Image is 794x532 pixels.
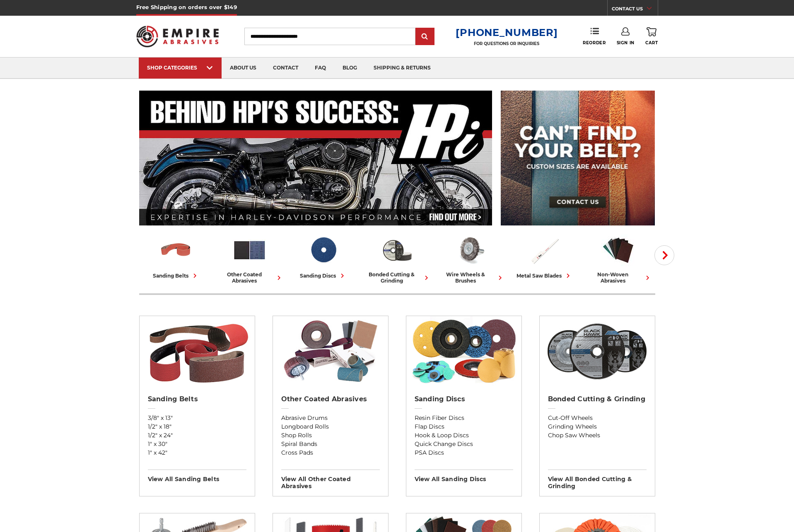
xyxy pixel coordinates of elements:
h2: Sanding Belts [148,395,246,403]
a: wire wheels & brushes [437,233,504,284]
img: Empire Abrasives [136,20,219,53]
img: Non-woven Abrasives [601,233,635,267]
img: Other Coated Abrasives [232,233,267,267]
a: Hook & Loop Discs [415,431,513,440]
button: Next [654,245,674,265]
img: Wire Wheels & Brushes [454,233,488,267]
img: Other Coated Abrasives [277,316,384,386]
a: 1/2" x 24" [148,431,246,440]
div: SHOP CATEGORIES [147,65,213,71]
a: Reorder [583,27,606,45]
a: Resin Fiber Discs [415,414,513,422]
a: Quick Change Discs [415,440,513,448]
a: 3/8" x 13" [148,414,246,422]
a: PSA Discs [415,448,513,457]
h2: Other Coated Abrasives [281,395,380,403]
a: Grinding Wheels [548,422,647,431]
img: Metal Saw Blades [527,233,562,267]
a: shipping & returns [365,58,439,79]
h3: View All sanding discs [415,470,513,483]
img: Sanding Discs [410,316,517,386]
a: 1/2" x 18" [148,422,246,431]
span: Reorder [583,40,606,46]
div: metal saw blades [516,271,572,280]
h2: Sanding Discs [415,395,513,403]
img: promo banner for custom belts. [501,91,655,225]
span: Sign In [617,40,635,46]
input: Submit [417,29,433,45]
a: Cart [645,27,658,46]
a: Cut-Off Wheels [548,414,647,422]
a: Chop Saw Wheels [548,431,647,440]
h3: View All sanding belts [148,470,246,483]
a: other coated abrasives [216,233,283,284]
a: 1" x 30" [148,440,246,448]
a: non-woven abrasives [585,233,652,284]
a: 1" x 42" [148,448,246,457]
a: Shop Rolls [281,431,380,440]
a: about us [222,58,265,79]
h2: Bonded Cutting & Grinding [548,395,647,403]
div: sanding belts [153,271,199,280]
a: [PHONE_NUMBER] [456,26,557,38]
a: metal saw blades [511,233,578,280]
div: other coated abrasives [216,271,283,284]
a: faq [306,58,334,79]
a: Abrasive Drums [281,414,380,422]
p: FOR QUESTIONS OR INQUIRIES [456,41,557,46]
a: Longboard Rolls [281,422,380,431]
a: sanding discs [290,233,357,280]
div: wire wheels & brushes [437,271,504,284]
h3: View All other coated abrasives [281,470,380,490]
a: contact [265,58,306,79]
div: sanding discs [300,271,347,280]
a: Spiral Bands [281,440,380,448]
img: Sanding Discs [306,233,340,267]
img: Bonded Cutting & Grinding [543,316,651,386]
a: CONTACT US [612,4,658,16]
img: Bonded Cutting & Grinding [380,233,414,267]
span: Cart [645,40,658,46]
img: Sanding Belts [159,233,193,267]
div: bonded cutting & grinding [364,271,431,284]
h3: View All bonded cutting & grinding [548,470,647,490]
a: Cross Pads [281,448,380,457]
a: Flap Discs [415,422,513,431]
a: bonded cutting & grinding [364,233,431,284]
img: Sanding Belts [143,316,251,386]
a: sanding belts [142,233,210,280]
img: Banner for an interview featuring Horsepower Inc who makes Harley performance upgrades featured o... [139,91,492,225]
a: blog [334,58,365,79]
div: non-woven abrasives [585,271,652,284]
